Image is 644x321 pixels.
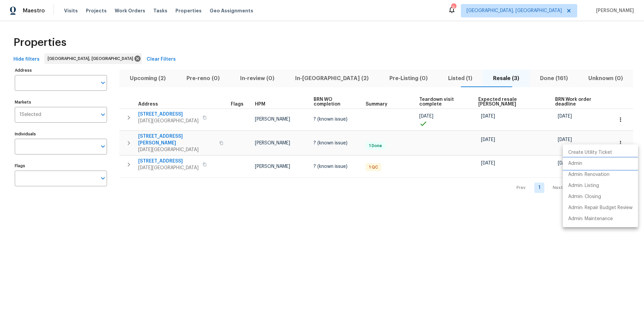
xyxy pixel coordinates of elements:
p: Admin: Listing [568,182,599,189]
p: Admin: Repair Budget Review [568,204,633,211]
p: Create Utility Ticket [568,149,612,156]
p: Admin [568,160,582,167]
p: Admin: Maintenance [568,215,613,222]
p: Admin: Closing [568,193,601,200]
p: Admin: Renovation [568,171,609,178]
